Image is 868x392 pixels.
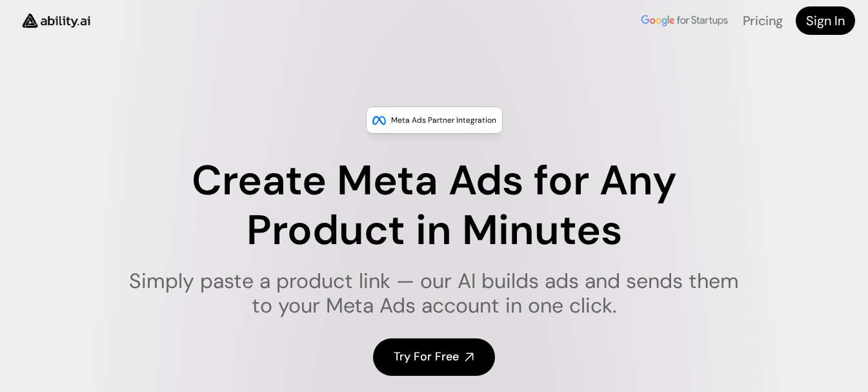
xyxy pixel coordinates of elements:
[121,269,747,318] h1: Simply paste a product link — our AI builds ads and sends them to your Meta Ads account in one cl...
[743,12,783,29] a: Pricing
[806,12,845,30] h4: Sign In
[373,338,495,375] a: Try For Free
[394,349,459,365] h4: Try For Free
[796,6,855,35] a: Sign In
[391,114,496,127] p: Meta Ads Partner Integration
[121,156,747,256] h1: Create Meta Ads for Any Product in Minutes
